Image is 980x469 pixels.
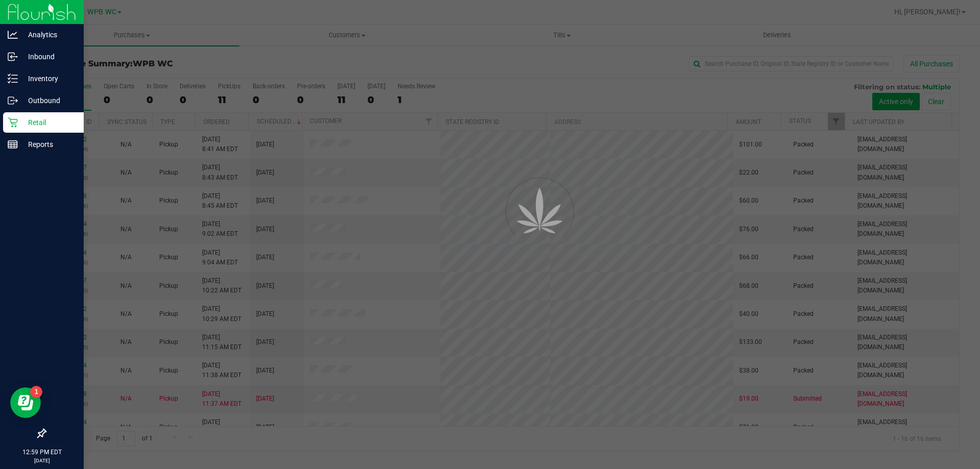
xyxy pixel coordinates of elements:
[8,30,18,40] inline-svg: Analytics
[5,457,79,464] p: [DATE]
[8,117,18,128] inline-svg: Retail
[5,448,79,457] p: 12:59 PM EDT
[18,94,79,107] p: Outbound
[18,29,79,41] p: Analytics
[18,51,79,63] p: Inbound
[10,387,41,418] iframe: Resource center
[8,73,18,84] inline-svg: Inventory
[8,52,18,62] inline-svg: Inbound
[18,116,79,129] p: Retail
[18,138,79,151] p: Reports
[30,386,42,398] iframe: Resource center unread badge
[18,72,79,85] p: Inventory
[8,95,18,106] inline-svg: Outbound
[8,139,18,150] inline-svg: Reports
